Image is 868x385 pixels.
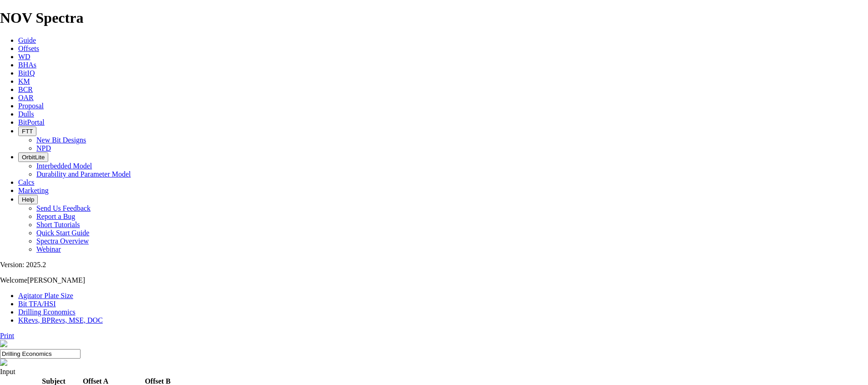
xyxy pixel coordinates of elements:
a: Dulls [18,110,34,118]
a: Spectra Overview [36,237,89,245]
a: Proposal [18,102,44,110]
span: [PERSON_NAME] [27,276,85,284]
a: Webinar [36,245,61,253]
a: BitIQ [18,69,35,77]
a: Agitator Plate Size [18,292,73,299]
a: Bit TFA/HSI [18,300,56,308]
a: NPD [36,144,51,152]
a: WD [18,53,30,61]
a: Guide [18,36,36,44]
a: Short Tutorials [36,221,80,228]
a: KM [18,77,30,85]
a: Report a Bug [36,213,75,220]
a: Interbedded Model [36,162,92,170]
button: OrbitLite [18,152,48,162]
span: Help [22,196,34,203]
button: Help [18,195,38,204]
a: Send Us Feedback [36,204,91,212]
a: Calcs [18,178,35,186]
a: New Bit Designs [36,136,86,144]
button: FTT [18,127,36,136]
a: BCR [18,86,33,93]
span: FTT [22,128,33,135]
a: OAR [18,94,34,101]
a: BHAs [18,61,36,69]
a: Marketing [18,187,49,194]
a: Quick Start Guide [36,229,89,237]
a: Drilling Economics [18,308,76,316]
a: BitPortal [18,118,45,126]
a: KRevs, BPRevs, MSE, DOC [18,316,103,324]
span: OrbitLite [22,154,45,161]
a: Offsets [18,45,39,52]
a: Durability and Parameter Model [36,170,131,178]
